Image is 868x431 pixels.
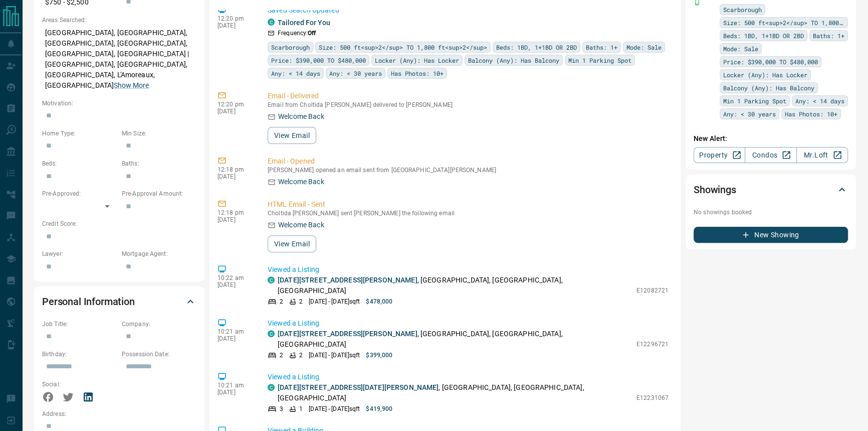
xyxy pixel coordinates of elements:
a: [DATE][STREET_ADDRESS][DATE][PERSON_NAME] [278,383,439,391]
p: Motivation: [42,99,196,108]
p: E12296721 [636,340,669,349]
p: [DATE] [218,281,253,289]
p: Viewed a Listing [268,264,669,275]
span: Min 1 Parking Spot [568,55,631,65]
p: 12:18 pm [218,209,253,216]
p: Lawyer: [42,249,117,258]
span: Beds: 1BD, 1+1BD OR 2BD [723,31,804,41]
div: condos.ca [268,384,275,391]
p: [GEOGRAPHIC_DATA], [GEOGRAPHIC_DATA], [GEOGRAPHIC_DATA], [GEOGRAPHIC_DATA], [GEOGRAPHIC_DATA], [G... [42,25,196,94]
span: Size: 500 ft<sup>2</sup> TO 1,800 ft<sup>2</sup> [723,18,844,28]
a: [DATE][STREET_ADDRESS][PERSON_NAME] [278,330,417,338]
a: Condos [745,147,796,163]
p: Viewed a Listing [268,372,669,382]
strong: Off [308,30,316,37]
p: 1 [299,404,303,413]
p: Viewed a Listing [268,318,669,329]
span: Any: < 14 days [795,96,844,106]
p: Mortgage Agent: [122,249,196,258]
p: $399,000 [366,351,392,360]
p: Company: [122,320,196,329]
a: Property [694,147,745,163]
div: Showings [694,178,848,202]
span: Balcony (Any): Has Balcony [723,83,814,93]
p: , [GEOGRAPHIC_DATA], [GEOGRAPHIC_DATA], [GEOGRAPHIC_DATA] [278,275,631,296]
p: Email - Delivered [268,91,669,101]
span: Has Photos: 10+ [785,109,837,119]
span: Price: $390,000 TO $480,000 [723,57,818,67]
p: , [GEOGRAPHIC_DATA], [GEOGRAPHIC_DATA], [GEOGRAPHIC_DATA] [278,329,631,350]
span: Price: $390,000 TO $480,000 [271,55,366,65]
p: 12:20 pm [218,15,253,22]
span: Scarborough [723,5,762,15]
a: [DATE][STREET_ADDRESS][PERSON_NAME] [278,276,417,284]
p: Choltida [PERSON_NAME] sent [PERSON_NAME] the following email [268,210,669,217]
p: [DATE] [218,108,253,115]
p: 2 [299,351,303,360]
p: Email from Choltida [PERSON_NAME] delivered to [PERSON_NAME] [268,101,669,108]
div: condos.ca [268,19,275,26]
p: Pre-Approval Amount: [122,189,196,198]
p: [DATE] [218,22,253,29]
p: E12231067 [636,393,669,402]
span: Any: < 14 days [271,68,320,78]
p: Email - Opened [268,156,669,167]
p: [DATE] - [DATE] sqft [309,404,360,413]
p: HTML Email - Sent [268,199,669,210]
span: Scarborough [271,42,310,52]
p: Social: [42,380,117,389]
p: Job Title: [42,320,117,329]
p: 3 [280,404,283,413]
p: Beds: [42,159,117,168]
p: Welcome Back [278,177,324,187]
p: Welcome Back [278,111,324,122]
p: $478,000 [366,297,392,306]
span: Mode: Sale [723,44,758,54]
p: [DATE] - [DATE] sqft [309,351,360,360]
p: Min Size: [122,129,196,138]
p: 12:20 pm [218,101,253,108]
span: Min 1 Parking Spot [723,96,786,106]
p: Welcome Back [278,220,324,230]
span: Locker (Any): Has Locker [723,70,807,80]
span: Size: 500 ft<sup>2</sup> TO 1,800 ft<sup>2</sup> [319,42,487,52]
p: [DATE] [218,335,253,342]
button: View Email [268,235,316,252]
span: Baths: 1+ [586,42,617,52]
p: Credit Score: [42,219,196,228]
span: Has Photos: 10+ [391,68,444,78]
p: Areas Searched: [42,16,196,25]
p: [DATE] - [DATE] sqft [309,297,360,306]
p: $419,900 [366,404,392,413]
span: Locker (Any): Has Locker [375,55,459,65]
a: Tailored For You [278,19,330,27]
button: New Showing [694,227,848,243]
p: [PERSON_NAME] opened an email sent from [GEOGRAPHIC_DATA][PERSON_NAME] [268,167,669,174]
p: E12082721 [636,286,669,295]
span: Any: < 30 years [723,109,776,119]
p: Pre-Approved: [42,189,117,198]
div: condos.ca [268,330,275,337]
p: 10:21 am [218,382,253,389]
p: 2 [299,297,303,306]
p: , [GEOGRAPHIC_DATA], [GEOGRAPHIC_DATA], [GEOGRAPHIC_DATA] [278,382,631,403]
p: Possession Date: [122,350,196,359]
span: Beds: 1BD, 1+1BD OR 2BD [496,42,577,52]
p: 10:21 am [218,328,253,335]
button: View Email [268,127,316,144]
h2: Showings [694,182,736,198]
p: 2 [280,351,283,360]
p: Saved Search Updated [268,5,669,16]
p: New Alert: [694,133,848,144]
p: No showings booked [694,208,848,217]
div: Personal Information [42,290,196,314]
button: Show More [114,80,149,91]
p: 2 [280,297,283,306]
p: Home Type: [42,129,117,138]
h2: Personal Information [42,294,135,310]
span: Baths: 1+ [813,31,844,41]
p: 12:18 pm [218,166,253,173]
a: Mr.Loft [796,147,848,163]
p: Address: [42,409,196,418]
p: [DATE] [218,216,253,223]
